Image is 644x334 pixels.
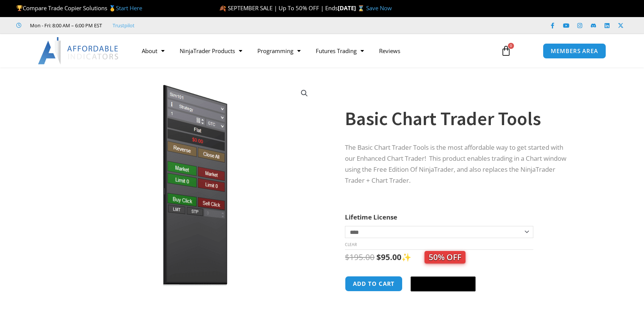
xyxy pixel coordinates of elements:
a: 0 [489,40,523,62]
h1: Basic Chart Trader Tools [345,105,566,132]
span: 0 [508,43,514,49]
p: The Basic Chart Trader Tools is the most affordable way to get started with our Enhanced Chart Tr... [345,142,566,186]
strong: [DATE] ⌛ [338,4,366,12]
a: Reviews [371,42,408,60]
span: 🍂 SEPTEMBER SALE | Up To 50% OFF | Ends [219,4,338,12]
img: 🏆 [17,5,22,11]
label: Lifetime License [345,213,397,221]
a: Trustpilot [113,21,135,30]
a: MEMBERS AREA [543,43,606,59]
bdi: 195.00 [345,252,374,262]
a: Clear options [345,242,357,247]
a: NinjaTrader Products [172,42,250,60]
span: ✨ [401,252,465,262]
nav: Menu [134,42,492,60]
bdi: 95.00 [376,252,401,262]
span: MEMBERS AREA [551,48,598,54]
a: Programming [250,42,308,60]
span: 50% OFF [425,251,465,263]
span: $ [376,252,381,262]
a: Start Here [116,4,142,12]
button: Add to cart [345,276,403,292]
button: Buy with GPay [411,276,476,292]
span: Mon - Fri: 8:00 AM – 6:00 PM EST [28,21,102,30]
a: View full-screen image gallery [298,86,311,100]
a: Futures Trading [308,42,371,60]
iframe: PayPal Message 1 [345,301,566,308]
span: Compare Trade Copier Solutions 🥇 [16,4,142,12]
a: About [134,42,172,60]
img: LogoAI | Affordable Indicators – NinjaTrader [38,37,119,64]
a: Save Now [366,4,392,12]
span: $ [345,252,349,262]
img: BasicTools [73,81,317,290]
